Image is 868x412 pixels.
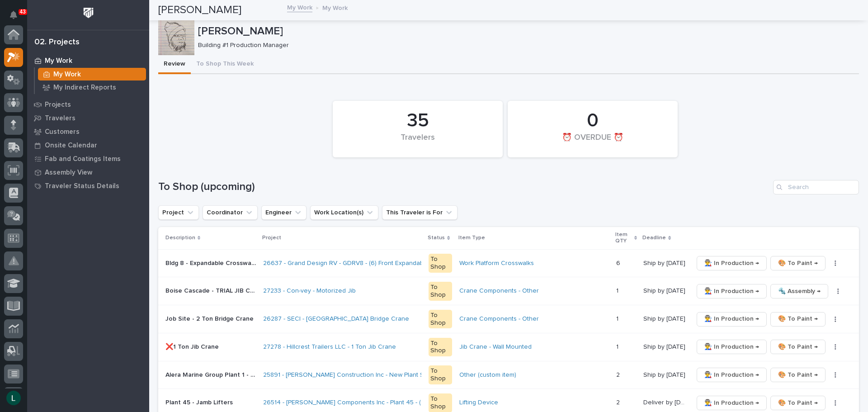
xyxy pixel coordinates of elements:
a: 25891 - [PERSON_NAME] Construction Inc - New Plant Setup - Mezzanine Project [263,371,496,379]
span: 🔩 Assembly → [778,286,821,297]
p: Projects [45,101,71,109]
a: Crane Components - Other [459,315,539,323]
span: 🎨 To Paint → [778,341,818,352]
p: My Work [53,71,81,79]
p: Travelers [45,114,75,123]
p: Building #1 Production Manager [198,42,852,49]
p: Item QTY [615,230,632,246]
p: ❌1 Ton Jib Crane [165,341,221,351]
p: Ship by [DATE] [643,369,687,379]
button: 🎨 To Paint → [770,368,826,382]
button: Coordinator [203,205,258,220]
button: 🎨 To Paint → [770,396,826,410]
span: 🎨 To Paint → [778,369,818,380]
button: 👨‍🏭 In Production → [697,368,767,382]
div: Travelers [348,133,487,152]
p: Traveler Status Details [45,182,119,190]
p: 2 [616,397,622,407]
tr: ❌1 Ton Jib Crane❌1 Ton Jib Crane 27278 - Hillcrest Trailers LLC - 1 Ton Jib Crane To ShopJib Cran... [158,333,859,361]
button: Review [158,55,191,74]
span: 👨‍🏭 In Production → [704,369,759,380]
tr: Job Site - 2 Ton Bridge CraneJob Site - 2 Ton Bridge Crane 26287 - SECI - [GEOGRAPHIC_DATA] Bridg... [158,305,859,333]
p: Job Site - 2 Ton Bridge Crane [165,313,255,323]
p: Description [165,233,195,243]
input: Search [773,180,859,194]
button: Engineer [261,205,307,220]
p: Customers [45,128,80,136]
div: 0 [523,109,662,132]
span: 👨‍🏭 In Production → [704,258,759,269]
p: Status [428,233,445,243]
a: 26287 - SECI - [GEOGRAPHIC_DATA] Bridge Crane [263,315,409,323]
a: Lifting Device [459,399,498,407]
a: Traveler Status Details [27,179,149,193]
a: 26637 - Grand Design RV - GDRV8 - (6) Front Expandable Crosswalks [263,260,464,267]
div: 02. Projects [34,38,80,47]
button: 🔩 Assembly → [770,284,828,298]
div: 35 [348,109,487,132]
button: 🎨 To Paint → [770,340,826,354]
p: Ship by [DATE] [643,341,687,351]
a: Travelers [27,111,149,125]
button: 👨‍🏭 In Production → [697,396,767,410]
div: ⏰ OVERDUE ⏰ [523,133,662,152]
img: Workspace Logo [80,5,97,21]
span: 🎨 To Paint → [778,313,818,324]
p: [PERSON_NAME] [198,25,855,38]
p: Project [262,233,281,243]
h1: To Shop (upcoming) [158,180,769,194]
a: Projects [27,98,149,111]
a: My Work [35,68,149,81]
div: Notifications43 [11,11,23,25]
span: 👨‍🏭 In Production → [704,398,759,408]
button: 👨‍🏭 In Production → [697,312,767,327]
p: 1 [616,341,620,351]
a: Assembly View [27,166,149,179]
a: 27233 - Con-vey - Motorized Jib [263,287,356,295]
p: Deliver by 10/17/25 [643,397,688,407]
span: 👨‍🏭 In Production → [704,286,759,297]
a: Work Platform Crosswalks [459,260,534,267]
a: Jib Crane - Wall Mounted [459,343,532,351]
div: To Shop [429,254,452,273]
p: Deadline [642,233,666,243]
p: Alera Marine Group Plant 1 - Crosswalks [165,369,258,379]
p: 2 [616,369,622,379]
a: Crane Components - Other [459,287,539,295]
p: 1 [616,313,620,323]
a: My Work [287,2,312,12]
p: Item Type [458,233,485,243]
div: To Shop [429,282,452,301]
p: 6 [616,258,622,267]
tr: Bldg 8 - Expandable CrosswalksBldg 8 - Expandable Crosswalks 26637 - Grand Design RV - GDRV8 - (6... [158,249,859,277]
button: 🎨 To Paint → [770,256,826,270]
p: Bldg 8 - Expandable Crosswalks [165,258,258,267]
p: My Work [45,57,72,65]
p: 43 [20,9,26,15]
p: 1 [616,285,620,295]
button: Project [158,205,199,220]
a: Customers [27,125,149,138]
a: My Work [27,54,149,67]
div: To Shop [429,310,452,329]
button: 👨‍🏭 In Production → [697,256,767,270]
span: 🎨 To Paint → [778,258,818,269]
button: 👨‍🏭 In Production → [697,340,767,354]
button: 👨‍🏭 In Production → [697,284,767,298]
div: To Shop [429,365,452,384]
button: 🎨 To Paint → [770,312,826,327]
p: Ship by 10/10/25 [643,285,687,295]
a: Fab and Coatings Items [27,152,149,166]
span: 👨‍🏭 In Production → [704,341,759,352]
tr: Alera Marine Group Plant 1 - CrosswalksAlera Marine Group Plant 1 - Crosswalks 25891 - [PERSON_NA... [158,361,859,389]
button: This Traveler is For [382,205,458,220]
button: To Shop This Week [191,55,259,74]
p: My Indirect Reports [53,84,116,92]
p: Ship by 10/10/25 [643,258,687,267]
button: Work Location(s) [310,205,378,220]
span: 👨‍🏭 In Production → [704,313,759,324]
button: users-avatar [4,388,23,407]
a: 26514 - [PERSON_NAME] Components Inc - Plant 45 - (2) Hyperlite ¼ ton bridge cranes; 24’ x 60’ [263,399,543,407]
p: Plant 45 - Jamb Lifters [165,397,235,407]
